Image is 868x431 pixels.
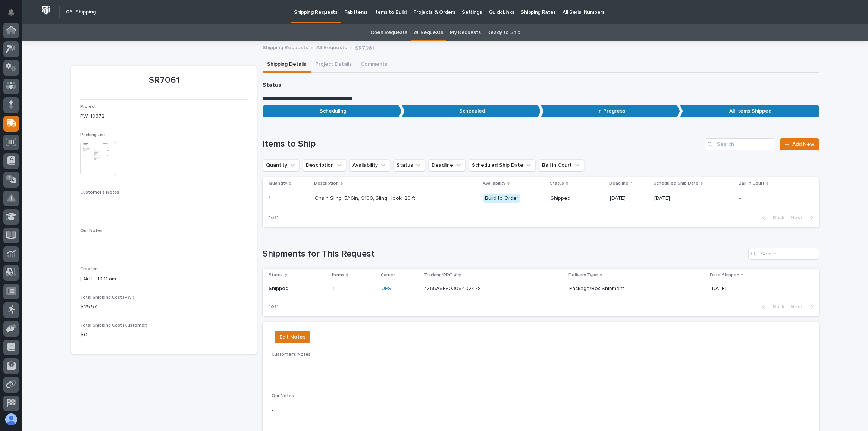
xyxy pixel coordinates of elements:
button: Scheduled Ship Date [469,159,536,171]
p: Status [269,271,283,279]
a: Shipping Requests [263,43,308,51]
button: Next [787,303,819,310]
span: Project [80,104,96,109]
p: SR7061 [355,43,374,51]
p: 1 [269,194,272,202]
div: Build to Order [483,194,520,203]
p: Availability [483,179,505,188]
p: $ 25.57 [80,303,248,311]
p: 1 of 1 [263,209,285,227]
span: Edit Notes [279,333,305,342]
button: users-avatar [3,412,19,427]
p: - [80,89,245,95]
p: - [80,242,248,250]
div: Notifications [9,9,19,21]
p: - [272,365,810,373]
p: Delivery Type [568,271,598,279]
a: Add New [780,138,819,150]
img: Workspace Logo [39,3,53,17]
button: Notifications [3,4,19,20]
p: In Progress [541,105,680,117]
p: Ball in Court [739,179,764,188]
p: 1 [333,284,336,292]
span: Customer's Notes [80,190,119,195]
a: Ready to Ship [487,24,520,41]
p: Status [263,82,819,89]
p: Shipped [269,286,326,292]
p: Deadline [609,179,629,188]
input: Search [748,248,819,260]
p: [DATE] [711,286,807,292]
p: Quantity [269,179,287,188]
a: My Requests [450,24,481,41]
p: Package/Box Shipment [569,286,700,292]
p: Tracking/PRO # [424,271,457,279]
p: [DATE] [610,195,648,202]
span: Back [768,214,784,221]
p: 1Z55A9E80309402478 [425,284,482,292]
span: Back [768,303,784,310]
a: All Requests [316,43,347,51]
h2: 06. Shipping [66,9,96,15]
h1: Items to Ship [263,139,702,150]
p: Scheduled [402,105,541,117]
p: SR7061 [80,75,248,86]
p: - [739,195,792,202]
span: Created [80,267,98,271]
p: PWI 10372 [80,113,248,120]
button: Edit Notes [275,331,310,343]
button: Comments [356,57,392,73]
button: Project Details [311,57,356,73]
button: Quantity [263,159,300,171]
span: Next [790,303,807,310]
p: Shipped [551,195,604,202]
button: Shipping Details [263,57,311,73]
p: [DATE] [654,195,733,202]
button: Next [787,214,819,221]
p: [DATE] 10:11 am [80,275,248,283]
button: Back [756,214,787,221]
span: Our Notes [80,229,103,233]
span: Add New [792,142,814,147]
span: Total Shipping Cost (Customer) [80,323,147,328]
p: Items [332,271,344,279]
p: - [80,203,248,211]
button: Status [393,159,425,171]
tr: 11 Chain Sling, 5/16in, G100, Sling Hook, 20 ftBuild to OrderShipped[DATE][DATE]- [263,190,819,207]
p: $ 0 [80,331,248,339]
h1: Shipments for This Request [263,249,745,259]
tr: Shipped11 UPS 1Z55A9E803094024781Z55A9E80309402478 Package/Box Shipment[DATE] [263,282,819,296]
a: All Requests [414,24,443,41]
span: Our Notes [272,394,294,398]
p: Carrier [381,271,395,279]
span: Customer's Notes [272,352,311,357]
button: Availability [349,159,390,171]
p: All Items Shipped [680,105,819,117]
p: Scheduled Ship Date [654,179,699,188]
a: Open Requests [370,24,407,41]
p: Status [550,179,564,188]
span: Total Shipping Cost (PWI) [80,295,134,300]
p: Date Shipped [710,271,739,279]
input: Search [705,138,775,150]
p: Chain Sling, 5/16in, G100, Sling Hook, 20 ft [315,195,445,202]
p: - [272,407,810,415]
button: Ball in Court [539,159,584,171]
button: Back [756,303,787,310]
p: Description [314,179,339,188]
a: UPS [382,286,391,292]
p: Scheduling [263,105,402,117]
span: Packing List [80,133,105,137]
span: Next [790,214,807,221]
p: 1 of 1 [263,298,285,316]
button: Deadline [428,159,466,171]
button: Description [303,159,346,171]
